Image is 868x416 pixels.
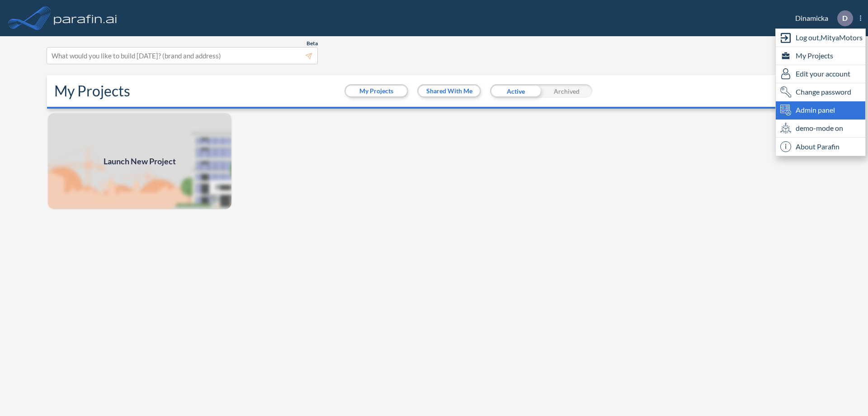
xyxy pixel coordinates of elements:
div: Edit user [776,65,865,83]
span: Beta [307,40,318,47]
div: Archived [541,84,592,98]
span: Change password [796,86,851,97]
div: Dinamicka [782,10,861,26]
span: About Parafin [796,141,840,152]
div: My Projects [776,47,865,65]
img: logo [52,9,119,27]
img: add [47,112,232,210]
span: Admin panel [796,105,835,115]
button: My Projects [346,86,407,96]
div: About Parafin [776,138,865,156]
h2: My Projects [54,82,130,100]
span: Log out, MityaMotors [796,32,863,43]
a: Launch New Project [47,112,232,210]
span: Launch New Project [104,155,176,167]
button: Shared With Me [419,86,480,96]
span: demo-mode on [796,123,843,134]
span: My Projects [796,50,833,61]
div: demo-mode on [776,120,865,138]
div: Change password [776,83,865,101]
div: Active [490,84,541,98]
span: Edit your account [796,68,850,79]
div: Admin panel [776,101,865,120]
p: D [842,14,848,22]
span: i [780,141,791,152]
div: Log out [776,29,865,47]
